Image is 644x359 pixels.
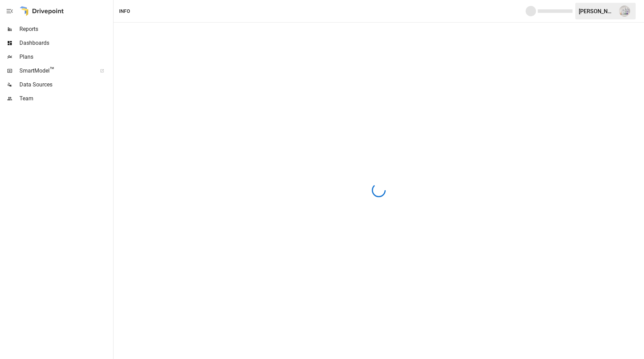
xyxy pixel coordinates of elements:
span: Reports [19,25,112,33]
span: Team [19,94,112,103]
div: [PERSON_NAME] [579,8,615,15]
button: Emmanuelle Johnson [615,1,634,21]
span: Plans [19,53,112,61]
span: ™ [50,66,55,74]
img: Emmanuelle Johnson [619,6,630,17]
span: SmartModel [19,67,92,75]
span: Data Sources [19,81,112,89]
span: Dashboards [19,39,112,47]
